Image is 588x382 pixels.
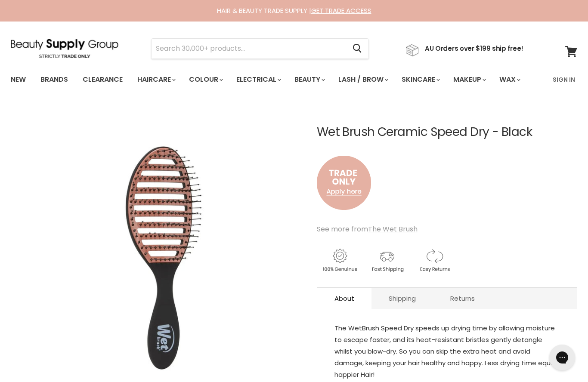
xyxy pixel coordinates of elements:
a: GET TRADE ACCESS [311,6,371,15]
a: Returns [433,288,492,309]
a: About [317,288,371,309]
a: Shipping [371,288,433,309]
img: genuine.gif [317,247,362,274]
a: Skincare [395,71,445,89]
a: Makeup [447,71,491,89]
img: to.png [317,147,371,219]
a: Colour [183,71,228,89]
img: returns.gif [412,247,457,274]
input: Search [152,39,346,59]
a: Beauty [288,71,330,89]
img: shipping.gif [364,247,410,274]
a: Clearance [76,71,129,89]
a: Lash / Brow [332,71,393,89]
a: Haircare [131,71,181,89]
a: Electrical [230,71,286,89]
iframe: Gorgias live chat messenger [545,342,579,373]
a: The Wet Brush [368,224,418,234]
a: Sign In [548,71,580,89]
ul: Main menu [4,67,538,92]
form: Product [151,38,369,59]
span: The WetBrush Speed Dry speeds up drying time by allowing moisture to escape faster, and its heat-... [334,323,560,379]
a: Wax [493,71,526,89]
h1: Wet Brush Ceramic Speed Dry - Black [317,126,577,139]
span: See more from [317,224,418,234]
a: Brands [34,71,74,89]
button: Search [346,39,368,59]
a: New [4,71,32,89]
